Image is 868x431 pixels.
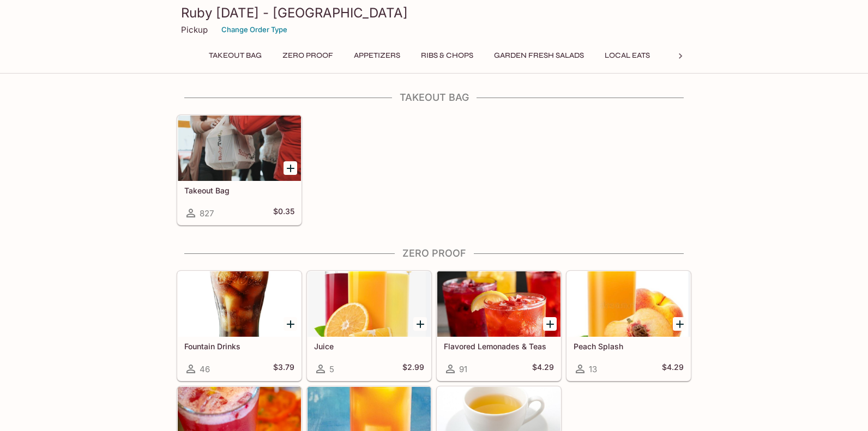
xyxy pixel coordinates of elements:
button: Takeout Bag [203,48,268,63]
h5: Juice [314,342,424,351]
h4: Takeout Bag [177,92,691,104]
button: Garden Fresh Salads [488,48,590,63]
span: 46 [200,364,210,374]
button: Add Peach Splash [673,317,686,331]
p: Pickup [181,25,208,35]
h5: Peach Splash [574,342,684,351]
h5: $4.29 [662,362,684,375]
button: Add Flavored Lemonades & Teas [543,317,557,331]
h5: $3.79 [273,362,294,375]
span: 13 [589,364,597,374]
div: Juice [308,271,431,337]
button: Ribs & Chops [415,48,479,63]
h5: $4.29 [532,362,554,375]
button: Change Order Type [216,21,292,38]
div: Takeout Bag [178,116,301,181]
a: Juice5$2.99 [307,271,431,381]
div: Flavored Lemonades & Teas [437,271,560,337]
button: Add Takeout Bag [284,161,297,175]
span: 5 [329,364,334,374]
h5: Fountain Drinks [184,342,294,351]
button: Add Fountain Drinks [284,317,297,331]
button: Zero Proof [276,48,339,63]
button: Chicken [665,48,714,63]
a: Fountain Drinks46$3.79 [177,271,302,381]
a: Takeout Bag827$0.35 [177,115,302,225]
button: Add Juice [413,317,427,331]
div: Peach Splash [567,271,690,337]
span: 827 [200,208,214,218]
a: Peach Splash13$4.29 [566,271,691,381]
a: Flavored Lemonades & Teas91$4.29 [437,271,561,381]
span: 91 [459,364,467,374]
h3: Ruby [DATE] - [GEOGRAPHIC_DATA] [181,4,687,21]
h5: $0.35 [273,207,294,220]
button: Local Eats [599,48,656,63]
h5: Takeout Bag [184,186,294,195]
div: Fountain Drinks [178,271,301,337]
h5: $2.99 [402,362,424,375]
h4: Zero Proof [177,247,691,259]
h5: Flavored Lemonades & Teas [444,342,554,351]
button: Appetizers [348,48,406,63]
